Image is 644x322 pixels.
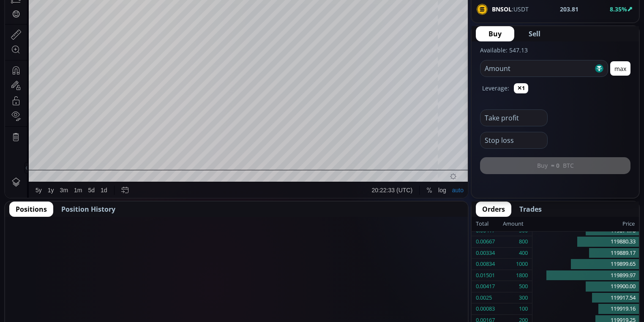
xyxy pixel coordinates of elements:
[492,5,529,14] span: :USDT
[476,248,495,259] div: 0.00334
[9,202,53,217] button: Positions
[41,19,55,27] div: 1D
[364,285,410,301] button: 20:22:33 (UTC)
[203,21,229,27] div: 119959.83
[49,30,69,37] div: 14.749K
[519,236,528,247] div: 800
[167,21,170,27] div: L
[16,204,47,214] span: Positions
[43,289,49,296] div: 1y
[232,21,278,27] div: +1273.83 (+1.07%)
[532,236,639,248] div: 119880.33
[30,289,37,296] div: 5y
[101,21,105,27] div: O
[476,218,503,229] div: Total
[532,303,639,315] div: 119919.16
[444,285,461,301] div: Toggle Auto Scale
[8,113,14,121] div: 
[488,29,502,39] span: Buy
[480,46,528,54] label: Available: 547.13
[529,29,540,39] span: Sell
[61,204,115,214] span: Position History
[476,281,495,292] div: 0.00417
[55,19,80,27] div: Bitcoin
[113,285,127,301] div: Go to
[532,248,639,259] div: 119889.17
[516,270,528,281] div: 1800
[513,202,548,217] button: Trades
[519,281,528,292] div: 500
[114,5,138,11] div: Compare
[72,5,76,11] div: D
[19,265,23,276] div: Hide Drawings Toolbar
[519,292,528,303] div: 300
[367,289,407,296] span: 20:22:33 (UTC)
[560,5,579,14] b: 203.81
[514,83,528,93] button: ✕1
[83,289,90,296] div: 5d
[476,236,495,247] div: 0.00667
[519,303,528,314] div: 100
[55,289,63,296] div: 3m
[532,259,639,270] div: 119899.65
[476,26,514,41] button: Buy
[55,202,122,217] button: Position History
[519,248,528,259] div: 400
[516,26,553,41] button: Sell
[138,21,164,27] div: 120192.10
[476,259,495,270] div: 0.00834
[433,289,441,296] div: log
[96,289,102,296] div: 1d
[476,202,511,217] button: Orders
[170,21,196,27] div: 118207.47
[503,218,524,229] div: Amount
[519,204,542,214] span: Trades
[430,285,444,301] div: Toggle Log Scale
[532,292,639,304] div: 119917.54
[524,218,635,229] div: Price
[447,289,458,296] div: auto
[418,285,430,301] div: Toggle Percentage
[476,270,495,281] div: 0.01501
[532,281,639,292] div: 119900.00
[199,21,203,27] div: C
[86,19,94,27] div: Market open
[476,303,495,314] div: 0.00083
[158,5,183,11] div: Indicators
[476,292,492,303] div: 0.0025
[69,289,77,296] div: 1m
[27,19,41,27] div: BTC
[482,204,505,214] span: Orders
[106,21,131,27] div: 118686.00
[532,270,639,281] div: 119899.97
[492,5,512,13] b: BNSOL
[134,21,138,27] div: H
[482,84,509,93] label: Leverage:
[610,5,627,13] b: 8.35%
[610,61,630,76] button: max
[27,30,46,37] div: Volume
[516,259,528,270] div: 1000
